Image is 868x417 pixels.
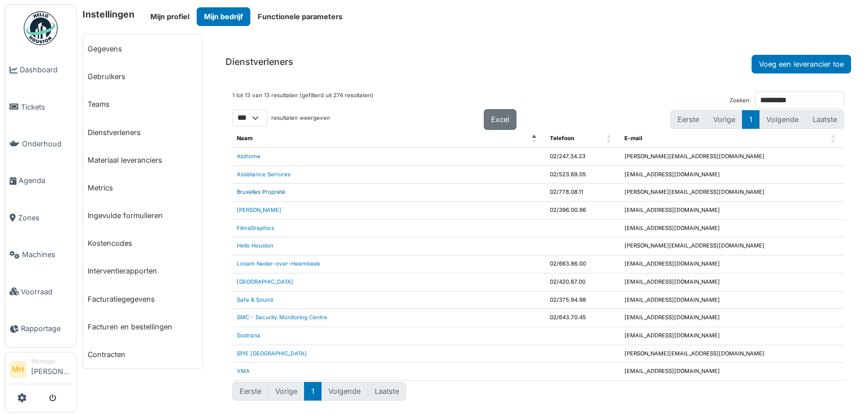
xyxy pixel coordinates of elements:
span: Tickets [21,102,72,112]
li: MH [10,361,27,378]
a: Machines [5,236,76,273]
h6: Instellingen [83,9,134,20]
span: Onderhoud [22,138,72,149]
li: [PERSON_NAME] [31,357,72,381]
a: VMA [237,368,250,374]
a: Abihome [237,153,261,159]
a: Loxam Neder-over-Heembeek [237,260,320,267]
button: 1 [304,382,322,401]
span: E-mail [624,135,643,141]
a: Kostencodes [83,229,202,257]
td: [EMAIL_ADDRESS][DOMAIN_NAME] [620,255,844,273]
td: [EMAIL_ADDRESS][DOMAIN_NAME] [620,327,844,345]
button: 1 [742,110,759,129]
span: Excel [491,115,509,124]
span: Naam [237,135,253,141]
span: Dashboard [20,64,72,75]
td: 02/663.86.00 [545,255,620,273]
td: 02/375.94.98 [545,291,620,309]
a: Tickets [5,88,76,125]
span: Telefoon [550,135,574,141]
a: Hello Houston [237,242,274,249]
a: Onderhoud [5,125,76,162]
td: [EMAIL_ADDRESS][DOMAIN_NAME] [620,219,844,237]
td: [EMAIL_ADDRESS][DOMAIN_NAME] [620,291,844,309]
td: [PERSON_NAME][EMAIL_ADDRESS][DOMAIN_NAME] [620,184,844,202]
a: FilmsGraphics [237,225,274,231]
a: Materiaal leveranciers [83,146,202,174]
td: [PERSON_NAME][EMAIL_ADDRESS][DOMAIN_NAME] [620,345,844,363]
a: Facturen en bestellingen [83,313,202,341]
td: 02/247.34.23 [545,148,620,166]
a: Dienstverleners [83,119,202,146]
a: Bruxelles Propreté [237,189,285,195]
td: 02/643.70.45 [545,309,620,327]
label: Zoeken: [730,97,751,105]
span: Rapportage [21,323,72,334]
td: [PERSON_NAME][EMAIL_ADDRESS][DOMAIN_NAME] [620,237,844,255]
a: SMC - Security Monitoring Centre [237,314,327,320]
h6: Dienstverleners [225,57,293,67]
nav: pagination [670,110,844,129]
a: Sostrana [237,332,261,338]
td: [EMAIL_ADDRESS][DOMAIN_NAME] [620,166,844,184]
button: Mijn profiel [143,7,197,26]
button: Excel [484,109,517,130]
td: [EMAIL_ADDRESS][DOMAIN_NAME] [620,202,844,220]
a: Agenda [5,162,76,199]
td: 02/420.67.00 [545,273,620,291]
a: Gegevens [83,35,202,63]
td: [EMAIL_ADDRESS][DOMAIN_NAME] [620,363,844,381]
div: Manager [31,357,72,366]
a: Voorraad [5,273,76,310]
span: Naam: Activate to invert sorting [532,130,539,147]
span: Zones [18,212,72,223]
a: Rapportage [5,310,76,347]
span: Voorraad [21,286,72,297]
a: [GEOGRAPHIC_DATA] [237,279,293,285]
a: [PERSON_NAME] [237,207,281,213]
a: Metrics [83,174,202,202]
img: Badge_color-CXgf-gQk.svg [24,11,58,45]
a: Interventierapporten [83,257,202,285]
div: 1 tot 13 van 13 resultaten (gefilterd uit 274 resultaten) [232,92,374,109]
a: Dashboard [5,51,76,88]
button: Mijn bedrijf [197,7,250,26]
button: Voeg een leverancier toe [752,55,851,73]
a: Gebruikers [83,63,202,90]
td: 02/523.69.05 [545,166,620,184]
nav: pagination [232,382,406,401]
span: Telefoon: Activate to sort [606,130,613,147]
td: [EMAIL_ADDRESS][DOMAIN_NAME] [620,309,844,327]
span: Agenda [19,175,72,186]
a: Teams [83,90,202,118]
button: Functionele parameters [250,7,350,26]
a: Contracten [83,341,202,368]
td: 02/778.08.11 [545,184,620,202]
a: Safe & Sound [237,297,273,303]
td: [EMAIL_ADDRESS][DOMAIN_NAME] [620,273,844,291]
a: Ingevulde formulieren [83,202,202,229]
td: 02/396.00.96 [545,202,620,220]
span: Machines [22,249,72,260]
span: E-mail: Activate to sort [831,130,837,147]
a: Facturatiegegevens [83,285,202,313]
a: Assistance Serrures [237,171,290,177]
a: Zones [5,199,76,236]
label: resultaten weergeven [271,114,330,123]
a: MH Manager[PERSON_NAME] [10,357,72,384]
a: SPIE [GEOGRAPHIC_DATA] [237,350,307,357]
td: [PERSON_NAME][EMAIL_ADDRESS][DOMAIN_NAME] [620,148,844,166]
